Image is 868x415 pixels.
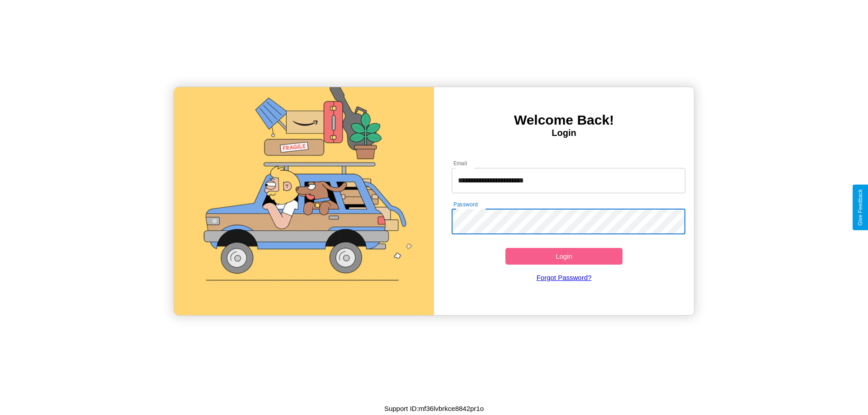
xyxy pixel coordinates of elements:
[447,265,681,290] a: Forgot Password?
[857,189,863,226] div: Give Feedback
[174,87,434,315] img: gif
[434,128,694,138] h4: Login
[505,248,623,265] button: Login
[453,201,477,208] label: Password
[434,112,694,128] h3: Welcome Back!
[384,402,484,415] p: Support ID: mf36lvbrkce8842pr1o
[453,159,467,167] label: Email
